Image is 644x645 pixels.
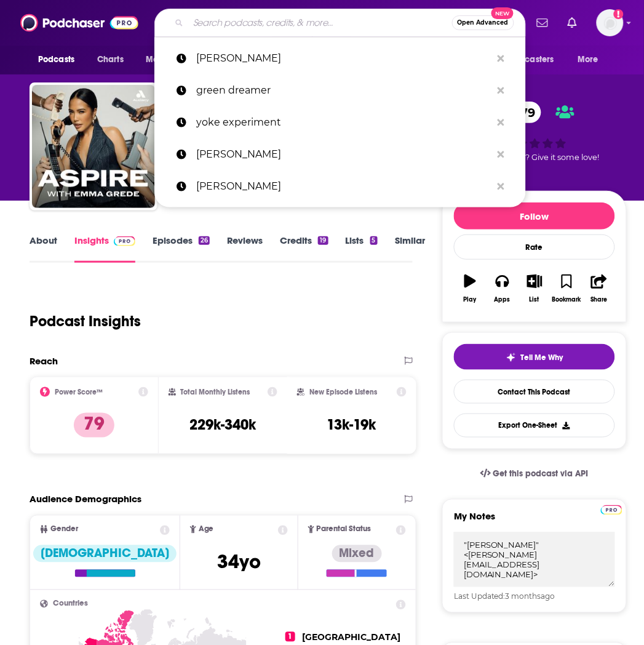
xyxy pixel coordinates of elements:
div: 19 [318,236,328,245]
span: Tell Me Why [521,353,563,363]
p: tim ferriss [196,170,491,202]
img: Podchaser Pro [601,505,622,515]
a: Contact This Podcast [454,380,615,404]
h2: Reach [30,355,58,367]
span: Good podcast? Give it some love! [471,153,600,162]
button: Follow [454,202,615,230]
span: New [491,7,514,19]
div: 26 [199,236,210,245]
span: Podcasts [38,51,74,68]
button: Bookmark [551,266,582,311]
a: Show notifications dropdown [532,12,553,33]
img: tell me why sparkle [506,353,516,363]
a: About [30,234,57,263]
a: InsightsPodchaser Pro [74,234,135,263]
a: Credits19 [280,234,328,263]
button: tell me why sparkleTell Me Why [454,344,615,370]
span: [GEOGRAPHIC_DATA] [303,632,401,643]
span: 1 [285,632,295,642]
button: Share [583,266,615,311]
p: 79 [74,413,114,438]
span: Last Updated: ago [454,592,555,601]
img: Aspire with Emma Grede [32,85,155,208]
button: open menu [570,48,614,71]
p: green dreamer [196,74,491,106]
svg: Add a profile image [614,9,624,19]
img: Podchaser Pro [114,236,135,246]
span: Get this podcast via API [493,469,589,479]
span: Charts [97,51,124,68]
a: Similar [395,234,425,263]
h1: Podcast Insights [30,312,141,331]
a: green dreamer [154,74,526,106]
h3: 229k-340k [189,416,256,435]
button: Open AdvancedNew [452,15,514,30]
label: My Notes [454,511,615,532]
span: 3 months [506,592,541,601]
div: Rate [454,234,615,260]
button: List [519,266,551,311]
h3: 13k-19k [327,416,376,435]
a: [PERSON_NAME] [154,42,526,74]
div: Play [464,296,477,303]
button: Apps [487,266,519,311]
h2: Total Monthly Listens [181,388,250,396]
div: 79Good podcast? Give it some love! [443,86,627,178]
textarea: "[PERSON_NAME]" <[PERSON_NAME][EMAIL_ADDRESS][DOMAIN_NAME]> [454,532,615,587]
a: Episodes26 [153,234,210,263]
a: Lists5 [346,234,378,263]
p: emma grede [196,42,491,74]
a: Reviews [227,234,263,263]
a: [PERSON_NAME] [154,170,526,202]
a: [PERSON_NAME] [154,138,526,170]
div: 5 [370,236,378,245]
a: Show notifications dropdown [563,12,582,33]
span: Age [199,526,214,534]
a: Pro website [601,503,622,515]
div: [DEMOGRAPHIC_DATA] [33,545,177,563]
a: Charts [89,48,131,71]
h2: Audience Demographics [30,494,141,505]
a: yoke experiment [154,106,526,138]
input: Search podcasts, credits, & more... [188,13,452,33]
div: Share [590,296,607,303]
div: Bookmark [552,296,581,303]
img: Podchaser - Follow, Share and Rate Podcasts [20,11,138,34]
button: Show profile menu [597,9,624,36]
span: Logged in as hmill [597,9,624,36]
div: Apps [495,296,511,303]
div: Mixed [332,545,382,563]
button: open menu [487,48,572,71]
button: open menu [30,48,90,71]
div: Search podcasts, credits, & more... [154,9,526,37]
a: Get this podcast via API [471,459,598,489]
p: yoke experiment [196,106,491,138]
img: User Profile [597,9,624,36]
span: Parental Status [317,526,372,534]
span: Monitoring [146,51,189,68]
h2: New Episode Listens [309,388,377,396]
div: List [530,296,539,303]
button: Play [454,266,486,311]
span: 34 yo [217,550,261,574]
h2: Power Score™ [55,388,103,396]
span: More [578,51,599,68]
p: gretchen rubin [196,138,491,170]
button: Export One-Sheet [454,414,615,438]
span: Countries [53,600,88,608]
span: Open Advanced [458,20,509,26]
button: open menu [137,48,205,71]
span: Gender [50,526,78,534]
